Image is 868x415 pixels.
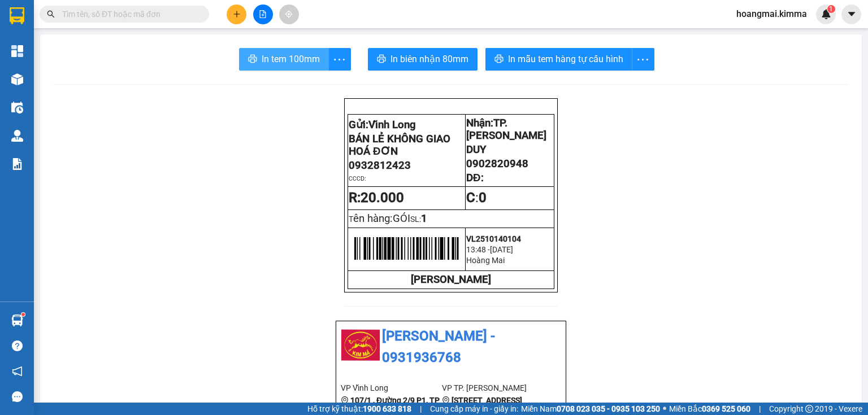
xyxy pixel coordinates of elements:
li: [PERSON_NAME] - 0931936768 [341,326,561,368]
span: 1 [829,5,833,13]
li: VP Vĩnh Long [341,382,442,394]
img: warehouse-icon [11,73,23,85]
button: printerIn mẫu tem hàng tự cấu hình [485,48,632,71]
button: more [632,48,654,71]
span: DĐ: [466,172,483,184]
button: printerIn tem 100mm [239,48,329,71]
span: question-circle [12,340,23,351]
strong: [PERSON_NAME] [411,273,491,286]
span: Nhận: [97,11,124,23]
span: message [12,391,23,402]
div: BÁN LẺ KHÔNG GIAO HOÁ ĐƠN [10,23,89,64]
span: Miền Bắc [669,403,750,415]
button: plus [227,5,246,24]
img: logo-vxr [10,7,24,24]
li: VP TP. [PERSON_NAME] [442,382,543,394]
strong: C [466,190,475,206]
span: hoangmai.kimma [727,7,816,21]
span: environment [341,396,349,404]
div: DUY [97,37,187,50]
span: 0 [479,190,487,206]
span: BÁN LẺ KHÔNG GIAO HOÁ ĐƠN [349,133,450,158]
strong: R: [349,190,404,206]
span: Hoàng Mai [466,256,505,265]
span: copyright [805,405,813,413]
span: Gửi: [10,11,27,23]
span: search [47,10,55,18]
span: Nhận: [466,117,546,142]
span: 1 [421,212,427,225]
input: Tìm tên, số ĐT hoặc mã đơn [62,8,196,20]
span: more [329,53,350,67]
span: T [349,215,410,224]
span: In tem 100mm [262,52,320,66]
img: warehouse-icon [11,102,23,113]
span: Hỗ trợ kỹ thuật: [307,403,411,415]
span: 20.000 [361,190,404,206]
strong: 1900 633 818 [363,404,411,413]
span: aim [285,10,293,18]
span: SL: [410,215,421,224]
span: Gửi: [349,119,416,131]
span: ên hàng: [353,212,410,225]
span: TP. [PERSON_NAME] [466,117,546,142]
span: Cung cấp máy in - giấy in: [430,403,518,415]
div: Vĩnh Long [10,10,89,23]
sup: 1 [21,313,25,316]
img: warehouse-icon [11,314,23,326]
img: solution-icon [11,158,23,170]
span: printer [377,54,386,65]
span: 13:48 - [466,245,490,254]
span: caret-down [847,9,857,19]
span: printer [248,54,257,65]
button: more [328,48,351,71]
strong: 0708 023 035 - 0935 103 250 [557,404,660,413]
button: printerIn biên nhận 80mm [368,48,478,71]
img: dashboard-icon [11,45,23,57]
span: ⚪️ [663,407,666,411]
span: GÓI [393,212,410,225]
img: warehouse-icon [11,130,23,142]
div: TP. [PERSON_NAME] [97,10,187,37]
div: 0932812423 [10,64,89,80]
span: 0932812423 [349,159,411,172]
strong: 0369 525 060 [702,404,750,413]
span: DUY [466,143,486,156]
span: file-add [259,10,267,18]
span: [DATE] [490,245,513,254]
span: In mẫu tem hàng tự cấu hình [508,52,623,66]
div: 0902820948 [97,50,187,66]
span: | [759,403,761,415]
span: environment [442,396,450,404]
span: more [632,53,654,67]
img: icon-new-feature [821,9,831,19]
span: Vĩnh Long [368,119,416,131]
span: 0902820948 [466,158,528,170]
img: logo.jpg [341,326,380,365]
sup: 1 [827,5,835,13]
span: : [466,190,487,206]
span: VL2510140104 [466,234,521,243]
button: file-add [253,5,273,24]
span: Miền Nam [521,403,660,415]
span: notification [12,366,23,377]
button: aim [279,5,299,24]
span: | [420,403,422,415]
button: caret-down [841,5,861,24]
span: printer [494,54,504,65]
span: CCCD: [349,175,366,182]
span: plus [233,10,241,18]
span: In biên nhận 80mm [390,52,468,66]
